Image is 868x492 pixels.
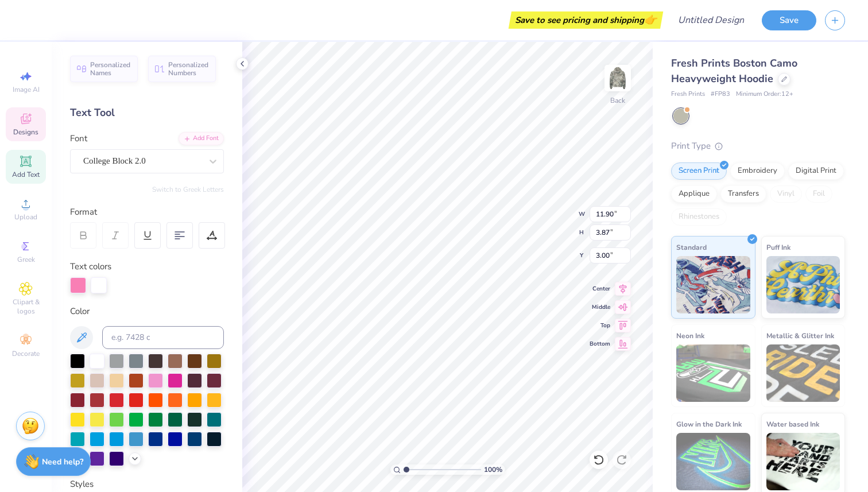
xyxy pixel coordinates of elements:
img: Neon Ink [676,344,750,402]
span: Greek [17,255,35,264]
div: Color [70,305,224,318]
div: Save to see pricing and shipping [511,11,660,29]
strong: Need help? [42,456,83,467]
span: 👉 [644,13,657,26]
span: Glow in the Dark Ink [676,418,742,430]
span: Standard [676,241,707,253]
div: Styles [70,478,224,491]
span: Personalized Names [90,61,131,77]
span: Water based Ink [766,418,819,430]
span: Personalized Numbers [168,61,209,77]
input: e.g. 7428 c [102,326,224,349]
span: Neon Ink [676,330,704,342]
div: Screen Print [671,162,727,180]
div: Foil [805,185,832,203]
span: Fresh Prints [671,90,705,99]
label: Font [70,132,87,145]
span: Decorate [12,349,40,358]
img: Puff Ink [766,256,840,313]
span: Top [590,321,610,330]
span: Middle [590,303,610,311]
span: Puff Ink [766,241,790,253]
div: Rhinestones [671,208,727,226]
button: Switch to Greek Letters [152,185,224,194]
span: Bottom [590,340,610,348]
span: Metallic & Glitter Ink [766,330,834,342]
img: Metallic & Glitter Ink [766,344,840,402]
div: Back [610,95,625,106]
label: Text colors [70,260,111,273]
div: Format [70,206,225,219]
span: Clipart & logos [6,297,46,316]
input: Untitled Design [669,9,753,32]
span: Minimum Order: 12 + [736,90,793,99]
div: Print Type [671,140,845,153]
span: 100 % [484,464,502,475]
span: Add Text [12,170,40,179]
div: Add Font [179,132,224,145]
div: Embroidery [730,162,785,180]
span: # FP83 [711,90,730,99]
img: Glow in the Dark Ink [676,433,750,490]
img: Standard [676,256,750,313]
span: Fresh Prints Boston Camo Heavyweight Hoodie [671,56,797,86]
div: Text Tool [70,105,224,121]
span: Upload [14,212,37,222]
img: Water based Ink [766,433,840,490]
span: Center [590,285,610,293]
div: Digital Print [788,162,844,180]
span: Image AI [13,85,40,94]
button: Save [762,10,816,30]
span: Designs [13,127,38,137]
div: Applique [671,185,717,203]
div: Vinyl [770,185,802,203]
div: Transfers [720,185,766,203]
img: Back [606,67,629,90]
